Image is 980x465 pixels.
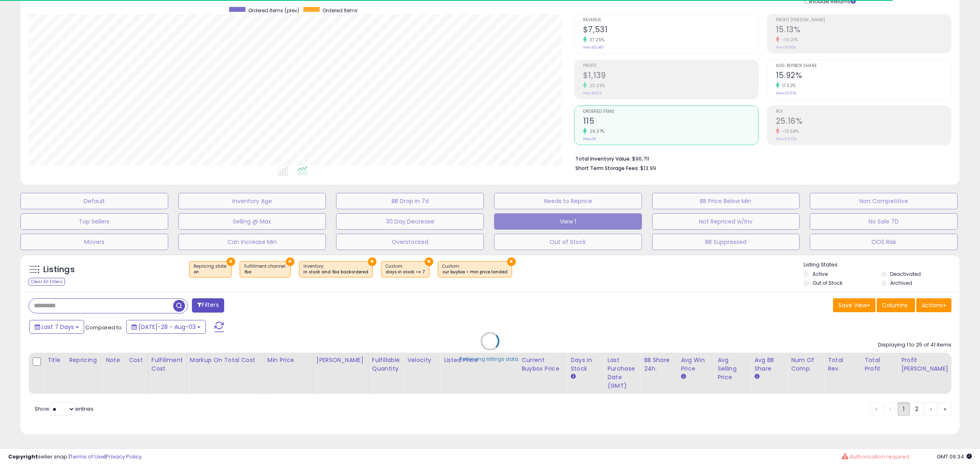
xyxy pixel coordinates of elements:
[178,213,326,230] button: Selling @ Max
[106,453,142,461] a: Privacy Policy
[459,355,521,363] div: Retrieving listings data..
[494,213,642,230] button: View 1
[583,45,604,50] small: Prev: $5,487
[494,193,642,209] button: Needs to Reprice
[776,45,796,50] small: Prev: 16.85%
[336,193,484,209] button: BB Drop in 7d
[810,213,958,230] button: No Sale 7D
[937,453,972,461] span: 2025-08-12 09:34 GMT
[587,83,606,89] small: 23.25%
[336,234,484,250] button: Overstocked
[583,110,758,114] span: Ordered Items
[575,155,631,162] b: Total Inventory Value:
[248,7,299,14] span: Ordered Items (prev)
[640,164,656,172] span: $13.99
[20,234,168,250] button: Movers
[323,7,358,14] span: Ordered Items
[178,193,326,209] button: Inventory Age
[583,116,758,127] h2: 115
[776,110,951,114] span: ROI
[20,213,168,230] button: Top Sellers
[776,136,797,141] small: Prev: 29.10%
[583,64,758,68] span: Profit
[583,25,758,36] h2: $7,531
[575,165,639,172] b: Short Term Storage Fees:
[780,83,796,89] small: 17.32%
[780,37,798,43] small: -10.21%
[178,234,326,250] button: Can Increase Min
[583,136,596,141] small: Prev: 91
[494,234,642,250] button: Out of Stock
[652,193,800,209] button: BB Price Below Min
[652,234,800,250] button: BB Suppressed
[70,453,105,461] a: Terms of Use
[652,213,800,230] button: Not Repriced w/Inv
[810,193,958,209] button: Non Competitive
[583,71,758,82] h2: $1,139
[776,18,951,22] span: Profit [PERSON_NAME]
[810,234,958,250] button: OOS Risk
[780,128,799,134] small: -13.54%
[587,37,605,43] small: 37.25%
[583,18,758,22] span: Revenue
[587,128,605,134] small: 26.37%
[575,153,945,163] li: $96,711
[336,213,484,230] button: 30 Day Decrease
[776,116,951,127] h2: 25.16%
[776,91,796,96] small: Prev: 13.57%
[8,453,38,461] strong: Copyright
[776,64,951,68] span: Avg. Buybox Share
[20,193,168,209] button: Default
[776,71,951,82] h2: 15.92%
[776,25,951,36] h2: 15.13%
[583,91,601,96] small: Prev: $924
[8,453,142,461] div: seller snap | |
